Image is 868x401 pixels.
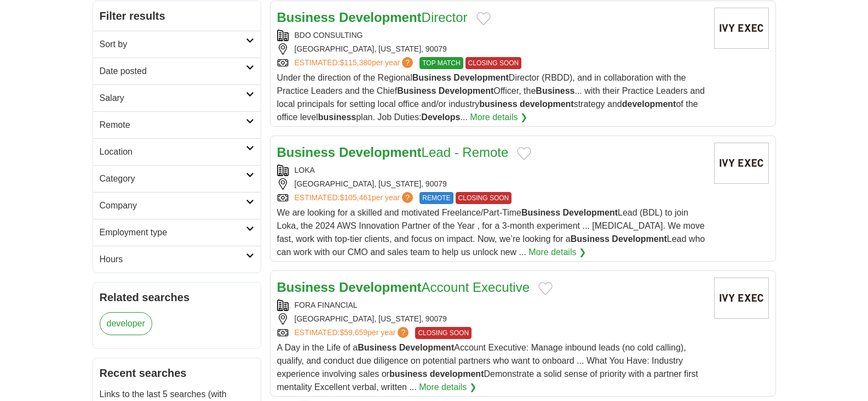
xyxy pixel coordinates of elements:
strong: Development [339,280,422,295]
span: A Day in the Life of a Account Executive: Manage inbound leads (no cold calling), qualify, and co... [277,343,698,392]
h2: Recent searches [100,365,254,381]
strong: business [318,112,356,122]
a: More details ❯ [419,381,476,394]
a: ESTIMATED:$115,380per year? [295,57,416,69]
span: ? [402,57,413,68]
h2: Remote [100,118,246,132]
strong: development [622,99,676,109]
strong: Business [521,208,560,217]
span: REMOTE [419,192,453,204]
span: CLOSING SOON [456,192,512,204]
a: Hours [93,246,261,273]
span: $59,659 [340,328,367,337]
div: FORA FINANCIAL [277,300,705,311]
strong: Development [439,86,493,95]
strong: Business [536,86,574,95]
strong: Business [412,73,451,82]
div: [GEOGRAPHIC_DATA], [US_STATE], 90079 [277,178,705,190]
span: ? [398,327,409,338]
a: Business DevelopmentDirector [277,10,468,25]
img: Company logo [714,278,769,319]
strong: development [430,369,484,379]
a: ESTIMATED:$59,659per year? [295,327,411,339]
a: Sort by [93,31,261,58]
h2: Company [100,199,246,212]
strong: Development [339,145,422,160]
strong: Development [453,73,508,82]
strong: Business [397,86,436,95]
div: [GEOGRAPHIC_DATA], [US_STATE], 90079 [277,313,705,325]
h2: Location [100,145,246,159]
div: BDO CONSULTING [277,30,705,41]
a: Category [93,165,261,192]
img: Company logo [714,8,769,49]
a: Company [93,192,261,219]
h2: Hours [100,253,246,266]
a: Business DevelopmentLead - Remote [277,145,509,160]
span: CLOSING SOON [415,327,472,339]
strong: Development [563,208,618,217]
span: CLOSING SOON [465,57,522,69]
strong: Development [339,10,422,25]
span: ? [402,192,413,203]
button: Add to favorite jobs [476,12,491,25]
span: $105,461 [340,193,371,202]
a: More details ❯ [528,246,586,259]
span: Under the direction of the Regional Director (RBDD), and in collaboration with the Practice Leade... [277,73,705,122]
div: LOKA [277,165,705,176]
span: TOP MATCH [419,57,463,69]
a: Business DevelopmentAccount Executive [277,280,530,295]
a: Remote [93,111,261,138]
strong: Business [277,280,336,295]
h2: Category [100,172,246,185]
button: Add to favorite jobs [538,282,553,295]
h2: Date posted [100,65,246,78]
a: Salary [93,84,261,111]
h2: Related searches [100,289,254,306]
span: We are looking for a skilled and motivated Freelance/Part-Time Lead (BDL) to join Loka, the 2024 ... [277,208,705,257]
strong: Business [358,343,396,352]
a: ESTIMATED:$105,461per year? [295,192,416,204]
strong: Development [399,343,454,352]
strong: Business [277,145,336,160]
a: Location [93,138,261,165]
img: Company logo [714,143,769,184]
strong: business [479,99,517,109]
a: Employment type [93,219,261,246]
strong: Business [571,234,610,244]
strong: business [389,369,427,379]
h2: Filter results [93,1,261,31]
div: [GEOGRAPHIC_DATA], [US_STATE], 90079 [277,43,705,55]
strong: Develops [421,112,460,122]
strong: Development [612,234,666,244]
button: Add to favorite jobs [517,147,531,160]
h2: Sort by [100,38,246,51]
h2: Employment type [100,226,246,239]
strong: Business [277,10,336,25]
a: Date posted [93,58,261,84]
a: developer [100,312,152,335]
strong: development [520,99,574,109]
span: $115,380 [340,58,371,67]
a: More details ❯ [470,111,527,124]
h2: Salary [100,92,246,105]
